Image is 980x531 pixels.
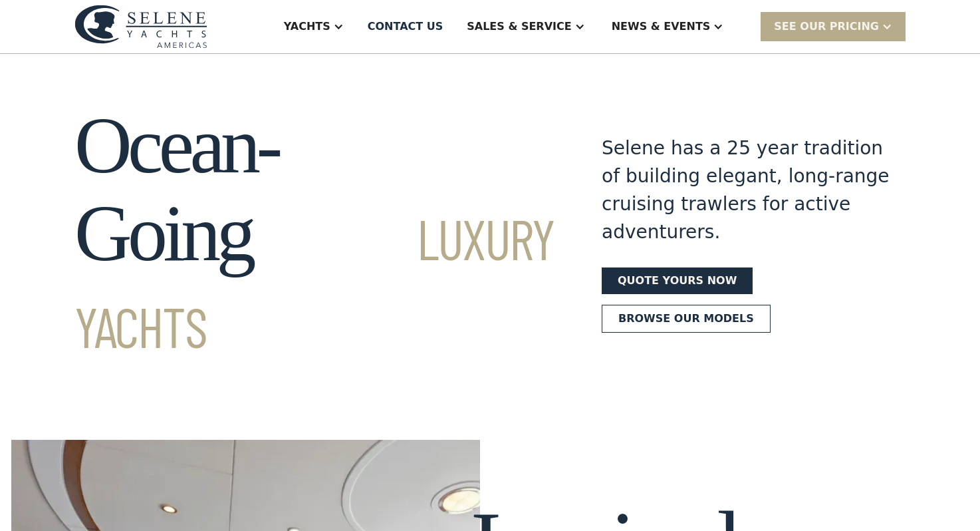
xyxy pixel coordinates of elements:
h1: Ocean-Going [74,102,554,365]
div: Contact US [368,19,443,35]
img: logo [74,5,207,48]
div: Selene has a 25 year tradition of building elegant, long-range cruising trawlers for active adven... [602,134,906,246]
span: Luxury Yachts [74,204,554,359]
div: News & EVENTS [612,19,711,35]
div: SEE Our Pricing [761,12,906,41]
div: Yachts [284,19,330,35]
div: Sales & Service [467,19,571,35]
a: Quote yours now [602,267,753,294]
div: SEE Our Pricing [774,19,879,35]
a: Browse our models [602,305,771,333]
